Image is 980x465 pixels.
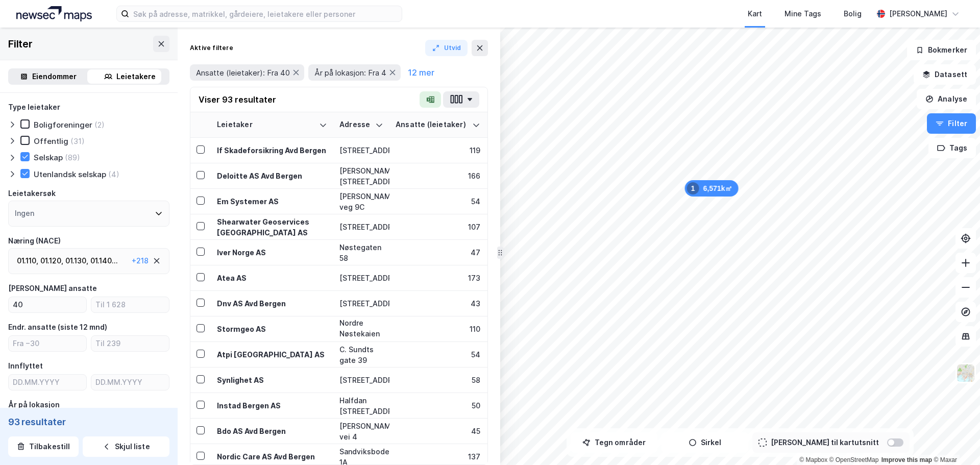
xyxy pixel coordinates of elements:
[217,426,327,436] div: Bdo AS Avd Bergen
[34,136,68,146] div: Offentlig
[785,8,821,20] div: Mine Tags
[844,8,862,20] div: Bolig
[34,169,106,179] div: Utenlandsk selskap
[91,297,169,312] input: Til 1 628
[8,416,169,428] div: 93 resultater
[396,426,480,436] div: 45
[217,216,327,238] div: Shearwater Geoservices [GEOGRAPHIC_DATA] AS
[217,349,327,360] div: Atpi [GEOGRAPHIC_DATA] AS
[217,170,327,181] div: Deloitte AS Avd Bergen
[799,456,827,463] a: Mapbox
[217,324,327,334] div: Stormgeo AS
[396,170,480,181] div: 166
[34,153,63,162] div: Selskap
[129,6,402,21] input: Søk på adresse, matrikkel, gårdeiere, leietakere eller personer
[929,416,980,465] div: Kontrollprogram for chat
[425,40,468,56] button: Utvid
[396,451,480,462] div: 137
[339,145,383,156] div: [STREET_ADDRESS]
[190,44,233,52] div: Aktive filtere
[94,120,105,130] div: (2)
[8,187,56,200] div: Leietakersøk
[889,8,947,20] div: [PERSON_NAME]
[339,242,383,263] div: Nøstegaten 58
[339,317,383,340] div: Nordre Nøstekaien 1
[217,400,327,411] div: Instad Bergen AS
[748,8,762,20] div: Kart
[132,255,149,267] div: + 218
[217,247,327,258] div: Iver Norge AS
[83,436,169,457] button: Skjul liste
[16,6,92,21] img: logo.a4113a55bc3d86da70a041830d287a7e.svg
[929,416,980,465] iframe: Chat Widget
[217,196,327,207] div: Em Systemer AS
[40,255,63,267] div: 01.120 ,
[34,120,92,130] div: Boligforeninger
[9,336,86,351] input: Fra −30
[928,138,976,158] button: Tags
[217,298,327,309] div: Dnv AS Avd Bergen
[90,255,118,267] div: 01.140 ...
[91,336,169,351] input: Til 239
[196,68,290,78] span: Ansatte (leietaker): Fra 40
[339,191,383,212] div: [PERSON_NAME] veg 9C
[396,120,468,130] div: Ansatte (leietaker)
[199,93,276,106] div: Viser 93 resultater
[917,89,976,109] button: Analyse
[339,298,383,309] div: [STREET_ADDRESS]
[65,255,88,267] div: 01.130 ,
[396,324,480,334] div: 110
[685,180,739,197] div: Map marker
[396,298,480,309] div: 43
[405,66,437,79] button: 12 mer
[339,375,383,385] div: [STREET_ADDRESS]
[8,436,79,457] button: Tilbakestill
[396,145,480,156] div: 119
[217,273,327,283] div: Atea AS
[8,360,43,372] div: Innflyttet
[70,136,85,146] div: (31)
[396,196,480,207] div: 54
[217,451,327,462] div: Nordic Care AS Avd Bergen
[339,120,371,130] div: Adresse
[91,375,169,390] input: DD.MM.YYYY
[881,456,932,463] a: Improve this map
[687,182,699,194] div: 1
[396,247,480,258] div: 47
[217,375,327,385] div: Synlighet AS
[396,222,480,232] div: 107
[396,349,480,360] div: 54
[8,282,97,295] div: [PERSON_NAME] ansatte
[8,36,33,52] div: Filter
[396,375,480,385] div: 58
[339,344,383,365] div: C. Sundts gate 39
[9,297,86,312] input: Fra 40
[339,395,383,417] div: Halfdan [STREET_ADDRESS]
[217,120,315,130] div: Leietaker
[8,235,61,247] div: Næring (NACE)
[9,375,86,390] input: DD.MM.YYYY
[661,432,748,453] button: Sirkel
[108,169,119,179] div: (4)
[339,421,383,442] div: [PERSON_NAME] vei 4
[914,64,976,85] button: Datasett
[927,113,976,134] button: Filter
[339,165,383,187] div: [PERSON_NAME][STREET_ADDRESS]
[65,153,80,162] div: (89)
[829,456,879,463] a: OpenStreetMap
[17,255,38,267] div: 01.110 ,
[396,400,480,411] div: 50
[217,145,327,156] div: If Skadeforsikring Avd Bergen
[8,399,60,411] div: År på lokasjon
[8,101,60,113] div: Type leietaker
[956,363,975,383] img: Z
[396,273,480,283] div: 173
[314,68,386,78] span: År på lokasjon: Fra 4
[116,70,156,83] div: Leietakere
[32,70,77,83] div: Eiendommer
[339,222,383,232] div: [STREET_ADDRESS]
[8,321,107,333] div: Endr. ansatte (siste 12 mnd)
[571,432,657,453] button: Tegn områder
[771,436,879,449] div: [PERSON_NAME] til kartutsnitt
[15,207,34,219] div: Ingen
